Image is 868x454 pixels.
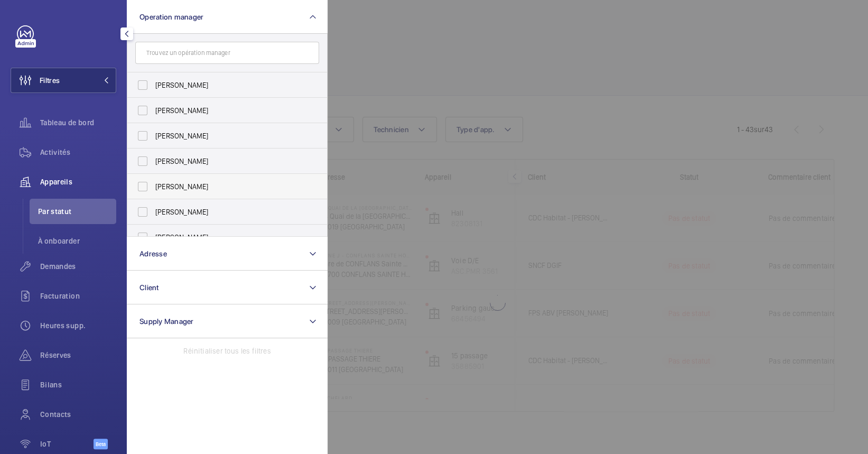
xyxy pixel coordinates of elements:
span: Heures supp. [40,320,116,331]
span: Contacts [40,409,116,420]
span: Bilans [40,379,116,390]
span: Beta [94,439,108,449]
span: Appareils [40,177,116,187]
span: Demandes [40,261,116,272]
button: Filtres [11,68,116,93]
span: Activités [40,147,116,157]
span: Filtres [40,75,60,86]
span: IoT [40,439,94,449]
span: À onboarder [38,236,116,246]
span: Tableau de bord [40,117,116,128]
span: Réserves [40,350,116,360]
span: Facturation [40,291,116,301]
span: Par statut [38,206,116,217]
